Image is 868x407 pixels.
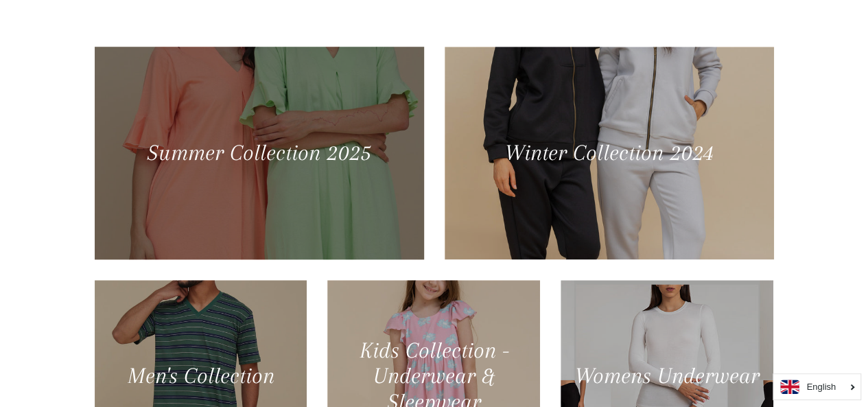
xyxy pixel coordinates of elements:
a: English [780,380,854,394]
a: Summer Collection 2025 [95,47,424,259]
a: Winter Collection 2024 [445,47,774,259]
i: English [806,382,836,391]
